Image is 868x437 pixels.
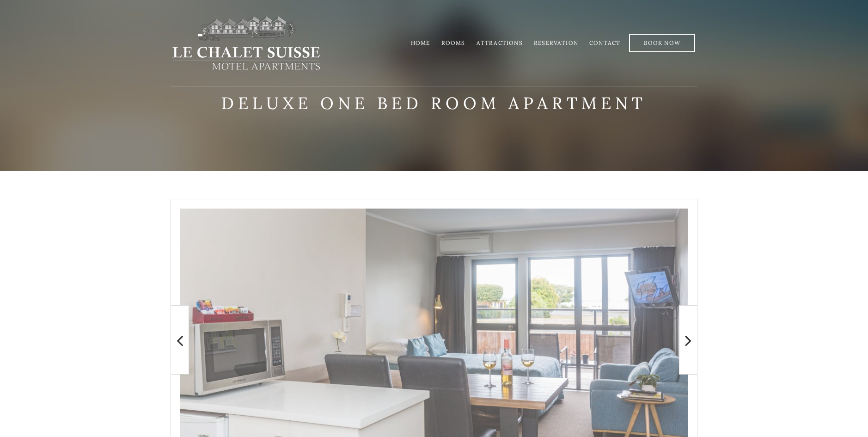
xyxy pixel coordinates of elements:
[441,39,465,46] a: Rooms
[477,39,523,46] a: Attractions
[589,39,620,46] a: Contact
[534,39,578,46] a: Reservation
[629,34,695,52] a: Book Now
[411,39,430,46] a: Home
[171,15,322,71] img: lechaletsuisse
